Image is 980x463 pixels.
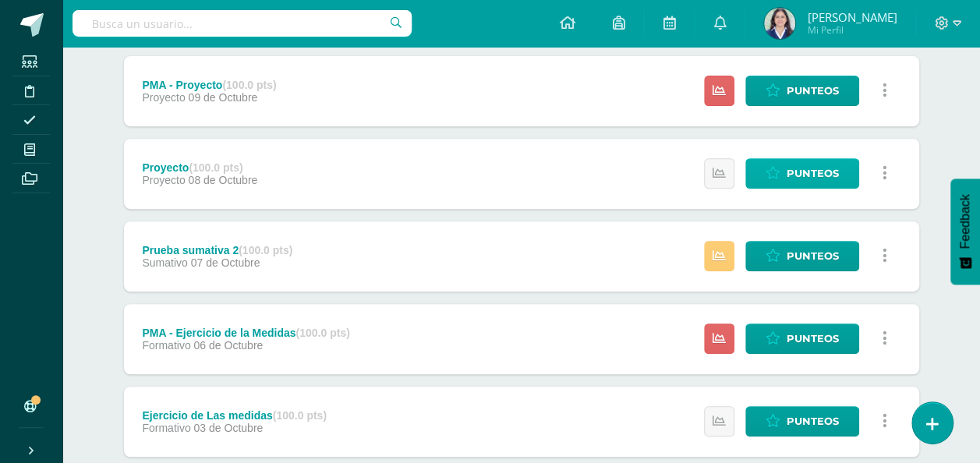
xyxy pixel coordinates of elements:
span: 07 de Octubre [191,256,260,269]
strong: (100.0 pts) [222,79,276,91]
div: PMA - Proyecto [142,79,276,91]
a: Punteos [745,241,859,271]
span: Proyecto [142,174,185,186]
a: Punteos [745,158,859,189]
strong: (100.0 pts) [189,161,242,174]
span: Punteos [787,242,839,270]
span: 09 de Octubre [189,91,258,104]
strong: (100.0 pts) [273,409,327,422]
strong: (100.0 pts) [295,327,349,339]
span: Feedback [958,194,972,249]
span: [PERSON_NAME] [807,9,897,25]
button: Feedback - Mostrar encuesta [950,178,980,285]
span: Punteos [787,407,839,436]
span: Punteos [787,76,839,105]
span: Formativo [142,422,190,434]
a: Punteos [745,323,859,354]
span: 06 de Octubre [194,339,264,352]
span: Sumativo [142,256,187,269]
strong: (100.0 pts) [239,244,292,256]
a: Punteos [745,76,859,106]
a: Punteos [745,406,859,436]
span: 08 de Octubre [189,174,258,186]
span: 03 de Octubre [194,422,264,434]
span: Mi Perfil [807,23,897,37]
div: Ejercicio de Las medidas [142,409,327,422]
div: Prueba sumativa 2 [142,244,292,256]
input: Busca un usuario... [73,10,412,37]
img: dc35d0452ec0e00f80141029f8f81c2a.png [764,8,795,39]
span: Punteos [787,324,839,353]
div: PMA - Ejercicio de la Medidas [142,327,349,339]
span: Proyecto [142,91,185,104]
span: Punteos [787,159,839,188]
div: Proyecto [142,161,257,174]
span: Formativo [142,339,190,352]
